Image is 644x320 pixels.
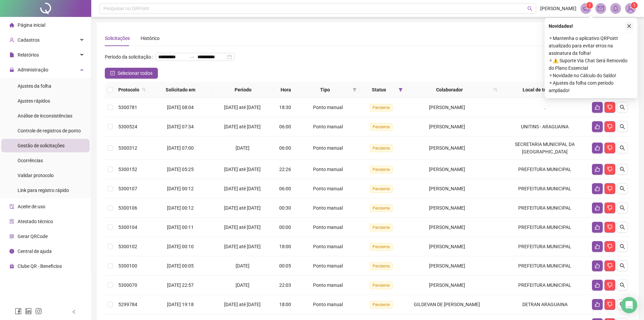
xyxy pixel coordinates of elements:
[18,113,72,119] span: Análise de inconsistências
[408,86,491,93] span: Colaborador
[224,186,261,191] span: [DATE] até [DATE]
[598,5,604,12] span: mail
[279,205,291,211] span: 00:30
[625,3,636,14] img: 91214
[362,86,396,93] span: Status
[313,244,343,249] span: Ponto manual
[370,243,392,251] span: Pendente
[18,37,40,43] span: Cadastros
[595,167,600,172] span: like
[500,237,589,256] td: PREFEITURA MUNICIPAL
[118,145,137,151] span: 5300312
[370,123,392,131] span: Pendente
[620,186,625,191] span: search
[500,98,589,117] td: .
[224,167,261,172] span: [DATE] até [DATE]
[224,105,261,110] span: [DATE] até [DATE]
[370,145,392,152] span: Pendente
[18,98,50,104] span: Ajustes rápidos
[279,124,291,129] span: 06:00
[167,205,194,211] span: [DATE] 00:12
[9,67,14,72] span: lock
[189,54,195,60] span: to
[313,205,343,211] span: Ponto manual
[549,35,633,57] span: ⚬ Mantenha o aplicativo QRPoint atualizado para evitar erros na assinatura da folha!
[9,23,14,27] span: home
[631,2,638,9] sup: Atualize o seu contato no menu Meus Dados
[607,167,613,172] span: dislike
[279,225,291,230] span: 00:00
[18,67,48,72] span: Administração
[500,198,589,218] td: PREFEITURA MUNICIPAL
[607,263,613,269] span: dislike
[399,88,403,92] span: filter
[370,301,392,308] span: Pendente
[353,88,357,92] span: filter
[142,88,146,92] span: search
[18,22,45,28] span: Página inicial
[620,167,625,172] span: search
[607,244,613,249] span: dislike
[18,143,65,148] span: Gestão de solicitações
[313,167,343,172] span: Ponto manual
[9,264,14,269] span: gift
[607,282,613,288] span: dislike
[18,204,45,209] span: Aceite de uso
[370,224,392,231] span: Pendente
[236,145,249,151] span: [DATE]
[313,124,343,129] span: Ponto manual
[607,205,613,211] span: dislike
[18,234,48,239] span: Gerar QRCode
[620,225,625,230] span: search
[212,82,274,98] th: Período
[500,179,589,198] td: PREFEITURA MUNICIPAL
[279,167,291,172] span: 22:26
[118,124,137,129] span: 5300524
[595,145,600,151] span: like
[279,244,291,249] span: 18:00
[620,282,625,288] span: search
[500,295,589,314] td: DETRAN ARAGUAINA
[595,263,600,269] span: like
[313,282,343,288] span: Ponto manual
[167,263,194,269] span: [DATE] 00:05
[549,79,633,94] span: ⚬ Ajustes da folha com período ampliado!
[224,205,261,211] span: [DATE] até [DATE]
[527,6,532,11] span: search
[224,244,261,249] span: [DATE] até [DATE]
[9,204,14,209] span: audit
[500,160,589,179] td: PREFEITURA MUNICIPAL
[607,186,613,191] span: dislike
[397,85,404,95] span: filter
[167,302,194,307] span: [DATE] 19:18
[429,263,465,269] span: [PERSON_NAME]
[72,310,76,314] span: left
[607,225,613,230] span: dislike
[429,225,465,230] span: [PERSON_NAME]
[583,5,589,12] span: notification
[621,297,637,313] div: Open Intercom Messenger
[351,85,358,95] span: filter
[118,302,137,307] span: 5299784
[224,302,261,307] span: [DATE] até [DATE]
[18,219,53,224] span: Atestado técnico
[429,124,465,129] span: [PERSON_NAME]
[429,167,465,172] span: [PERSON_NAME]
[118,244,137,249] span: 5300102
[118,263,137,269] span: 5300100
[549,72,633,79] span: ⚬ Novidade no Cálculo do Saldo!
[18,173,54,178] span: Validar protocolo
[18,52,39,58] span: Relatórios
[313,105,343,110] span: Ponto manual
[35,308,42,315] span: instagram
[9,219,14,224] span: solution
[167,145,194,151] span: [DATE] 07:00
[279,186,291,191] span: 06:00
[9,249,14,254] span: info-circle
[167,105,194,110] span: [DATE] 08:04
[118,225,137,230] span: 5300104
[620,302,625,307] span: search
[236,263,249,269] span: [DATE]
[620,105,625,110] span: search
[279,105,291,110] span: 18:30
